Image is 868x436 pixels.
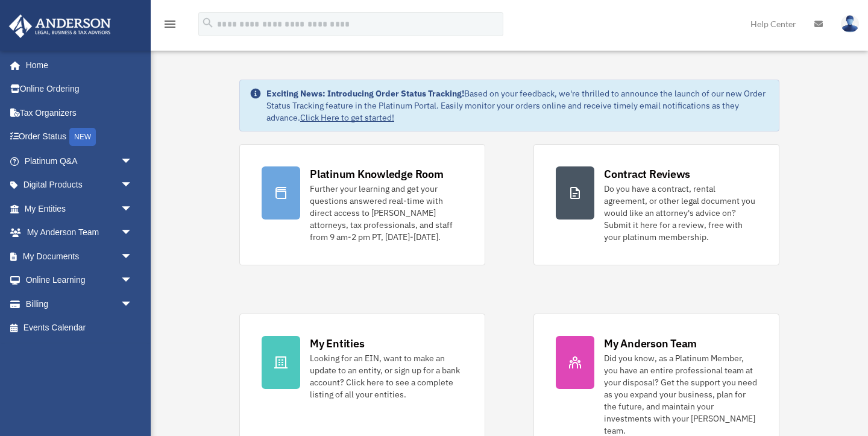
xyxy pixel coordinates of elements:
[121,244,145,269] span: arrow_drop_down
[121,268,145,293] span: arrow_drop_down
[8,197,151,221] a: My Entitiesarrow_drop_down
[841,15,859,33] img: User Pic
[310,352,463,400] div: Looking for an EIN, want to make an update to an entity, or sign up for a bank account? Click her...
[604,183,757,243] div: Do you have a contract, rental agreement, or other legal document you would like an attorney's ad...
[8,268,151,292] a: Online Learningarrow_drop_down
[239,144,485,265] a: Platinum Knowledge Room Further your learning and get your questions answered real-time with dire...
[8,149,151,173] a: Platinum Q&Aarrow_drop_down
[8,292,151,316] a: Billingarrow_drop_down
[533,144,779,265] a: Contract Reviews Do you have a contract, rental agreement, or other legal document you would like...
[121,221,145,245] span: arrow_drop_down
[266,88,464,99] strong: Exciting News: Introducing Order Status Tracking!
[201,16,215,30] i: search
[8,221,151,245] a: My Anderson Teamarrow_drop_down
[310,166,444,182] div: Platinum Knowledge Room
[266,87,769,124] div: Based on your feedback, we're thrilled to announce the launch of our new Order Status Tracking fe...
[604,336,697,351] div: My Anderson Team
[8,53,145,77] a: Home
[8,77,151,101] a: Online Ordering
[121,197,145,221] span: arrow_drop_down
[8,316,151,340] a: Events Calendar
[8,173,151,197] a: Digital Productsarrow_drop_down
[121,292,145,317] span: arrow_drop_down
[163,21,177,31] a: menu
[8,101,151,125] a: Tax Organizers
[300,112,394,123] a: Click Here to get started!
[5,14,115,38] img: Anderson Advisors Platinum Portal
[8,125,151,150] a: Order StatusNEW
[121,173,145,198] span: arrow_drop_down
[69,128,96,146] div: NEW
[604,166,690,182] div: Contract Reviews
[163,17,177,31] i: menu
[310,183,463,243] div: Further your learning and get your questions answered real-time with direct access to [PERSON_NAM...
[310,336,364,351] div: My Entities
[8,244,151,268] a: My Documentsarrow_drop_down
[121,149,145,174] span: arrow_drop_down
